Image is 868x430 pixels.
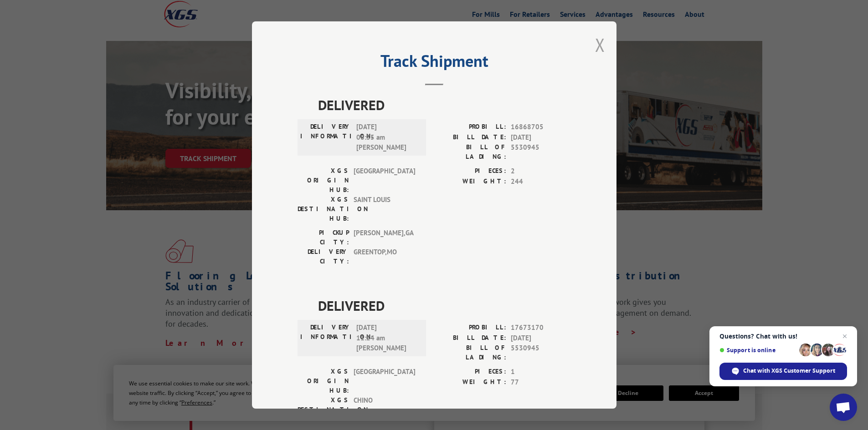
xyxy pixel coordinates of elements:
label: WEIGHT: [434,377,506,388]
span: 77 [511,377,571,388]
span: 5530945 [511,142,571,162]
div: Open chat [830,394,857,421]
span: 1 [511,367,571,377]
span: 16868705 [511,122,571,132]
span: Chat with XGS Customer Support [743,367,835,375]
label: BILL OF LADING: [434,142,506,162]
span: 2 [511,166,571,177]
span: [DATE] 08:35 am [PERSON_NAME] [356,122,418,153]
span: CHINO [354,395,415,424]
label: XGS ORIGIN HUB: [298,166,349,195]
span: [GEOGRAPHIC_DATA] [354,367,415,395]
span: [DATE] 11:24 am [PERSON_NAME] [356,323,418,354]
label: PICKUP CITY: [298,228,349,247]
span: [DATE] [511,132,571,143]
label: PIECES: [434,166,506,177]
label: BILL DATE: [434,333,506,344]
span: [DATE] [511,333,571,344]
label: WEIGHT: [434,177,506,187]
h2: Track Shipment [298,55,571,72]
span: 17673170 [511,323,571,333]
label: XGS DESTINATION HUB: [298,395,349,424]
button: Close modal [595,33,605,57]
span: DELIVERED [318,95,571,115]
label: DELIVERY INFORMATION: [300,323,352,354]
label: BILL OF LADING: [434,343,506,362]
span: [GEOGRAPHIC_DATA] [354,166,415,195]
span: 5530945 [511,343,571,362]
span: Questions? Chat with us! [719,333,847,340]
span: SAINT LOUIS [354,195,415,223]
div: Chat with XGS Customer Support [719,363,847,380]
span: Close chat [839,331,850,342]
label: XGS DESTINATION HUB: [298,195,349,223]
span: 244 [511,177,571,187]
label: DELIVERY CITY: [298,247,349,266]
span: Support is online [719,347,796,354]
span: GREENTOP , MO [354,247,415,266]
label: PROBILL: [434,323,506,333]
label: PROBILL: [434,122,506,132]
span: DELIVERED [318,295,571,316]
label: XGS ORIGIN HUB: [298,367,349,395]
span: [PERSON_NAME] , GA [354,228,415,247]
label: DELIVERY INFORMATION: [300,122,352,153]
label: BILL DATE: [434,132,506,143]
label: PIECES: [434,367,506,377]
